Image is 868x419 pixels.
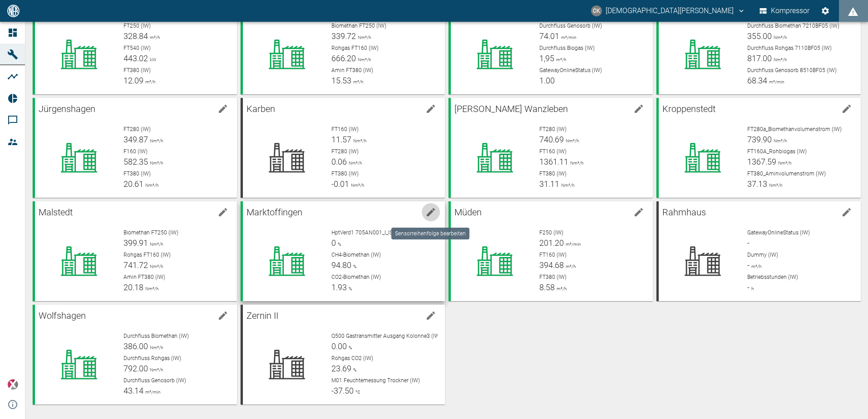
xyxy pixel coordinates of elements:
span: Nm³/h [148,367,163,372]
button: Maschine bearbeiten [214,307,232,325]
span: Nm³/h [568,161,583,166]
span: FT250 (IW) [123,23,151,29]
span: FT380 (IW) [123,67,151,73]
span: FT280 (IW) [123,126,151,132]
span: M01 Feuchtemessung Trockner (IW) [331,377,420,384]
span: 0.00 [331,341,347,351]
span: kW [148,57,156,62]
span: 37.13 [747,179,767,189]
span: m³/h [564,264,576,269]
button: Maschine bearbeiten [630,203,648,221]
span: Kroppenstedt [662,103,715,114]
button: Maschine bearbeiten [422,307,440,325]
span: % [351,367,356,372]
button: Maschine bearbeiten [838,100,856,118]
span: 386.00 [123,341,148,351]
a: KarbenMaschine bearbeitenFT160 (IW)11.57Nm³/hFT280 (IW)0.06Nm³/hFT380 (IW)-0.01Nm³/h [241,98,445,198]
span: 20.18 [123,283,143,292]
span: HptVerd1 705AN001_I_IST (IW) [331,229,407,236]
span: 399.91 [123,238,148,248]
button: Maschine bearbeiten [422,100,440,118]
span: m³/h [750,264,761,269]
button: Einstellungen [817,3,833,19]
span: Q500 Gastransmitter Ausgang Kolonne3 (IW) [331,333,441,339]
span: CH4-Biomethan (IW) [331,252,381,258]
span: 741.72 [123,260,148,270]
span: F250 (IW) [539,229,563,236]
span: Nm³/h [564,138,579,143]
a: Zernin IIMaschine bearbeitenQ500 Gastransmitter Ausgang Kolonne3 (IW)0.00%Rohgas CO2 (IW)23.69%M0... [241,305,445,404]
div: CK [591,5,602,16]
span: 339.72 [331,31,356,41]
span: FT380 (IW) [123,171,151,177]
span: Biomethan FT250 (IW) [331,23,386,29]
div: Sensorreihenfolge bearbeiten [391,228,469,239]
span: Nm³/h [148,161,163,166]
span: 201.20 [539,238,564,248]
span: Amin FT380 (IW) [331,67,373,73]
span: 23.69 [331,364,351,373]
span: FT280 (IW) [331,148,359,155]
span: Betriebsstunden (IW) [747,274,798,280]
a: RahmhausMaschine bearbeitenGatewayOnlineStatus (IW)-Dummy (IW)-m³/hBetriebsstunden (IW)-h [656,201,861,301]
span: m³/min [767,79,784,84]
span: 0.06 [331,157,347,166]
button: Maschine bearbeiten [214,100,232,118]
span: FT380 (IW) [539,171,567,177]
span: 94.80 [331,260,351,270]
a: [PERSON_NAME] WanzlebenMaschine bearbeitenFT280 (IW)740.69Nm³/hFT160 (IW)1361.11Nm³/hFT380 (IW)31... [449,98,653,198]
span: Durchfluss Biogas (IW) [539,45,595,51]
span: 43.14 [123,386,143,395]
span: °C [354,390,360,395]
span: 394.68 [539,260,564,270]
span: 74.01 [539,31,559,41]
span: Nm³/h [772,138,787,143]
span: Durchfluss Genosorb 8510BF05 (IW) [747,67,837,73]
span: -0.01 [331,179,349,189]
span: Müden [454,207,482,218]
span: m³/min [143,390,161,395]
span: Nm³/h [143,286,158,291]
span: m³/h [555,286,567,291]
span: FT380_Aminvolumenstrom (IW) [747,171,826,177]
span: Durchfluss Genosorb (IW) [123,377,186,384]
span: FT160 (IW) [331,126,359,132]
span: 0 [331,238,336,248]
a: JürgenshagenMaschine bearbeitenFT280 (IW)349.87Nm³/hF160 (IW)582.35Nm³/hFT380 (IW)20.61Nm³/h [33,98,237,198]
span: - [747,260,750,270]
img: Logo [6,5,20,17]
span: Nm³/h [148,264,163,269]
span: FT280a_Biomethanvolumenstrom (IW) [747,126,842,132]
span: m³/h [351,79,363,84]
span: GatewayOnlineStatus (IW) [539,67,602,73]
span: Malstedt [39,207,73,218]
span: CO2-Biomethan (IW) [331,274,381,280]
span: m³/h [148,35,160,40]
span: Nm³/h [776,161,791,166]
span: Nm³/h [356,35,371,40]
span: Rohgas CO2 (IW) [331,355,373,361]
span: 15.53 [331,76,351,85]
span: 1361.11 [539,157,568,166]
span: 11.57 [331,135,351,144]
a: MüdenMaschine bearbeitenF250 (IW)201.20m³/minFT160 (IW)394.68m³/hFT380 (IW)8.58m³/h [449,201,653,301]
span: Nm³/h [356,57,371,62]
span: Nm³/h [772,57,787,62]
span: - [747,238,750,248]
span: FT380 (IW) [539,274,567,280]
span: 1367.59 [747,157,776,166]
button: Maschine bearbeiten [630,100,648,118]
span: Nm³/h [148,242,163,247]
span: % [347,286,352,291]
span: F160 (IW) [123,148,148,155]
span: Durchfluss Rohgas (IW) [123,355,181,361]
span: Nm³/h [772,35,787,40]
span: -37.50 [331,386,354,395]
span: % [351,264,356,269]
span: Karben [247,103,275,114]
span: Nm³/h [143,183,158,188]
span: Rohgas FT160 (IW) [331,45,379,51]
span: 20.61 [123,179,143,189]
font: [DEMOGRAPHIC_DATA][PERSON_NAME] [606,5,734,17]
span: Biomethan FT250 (IW) [123,229,178,236]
